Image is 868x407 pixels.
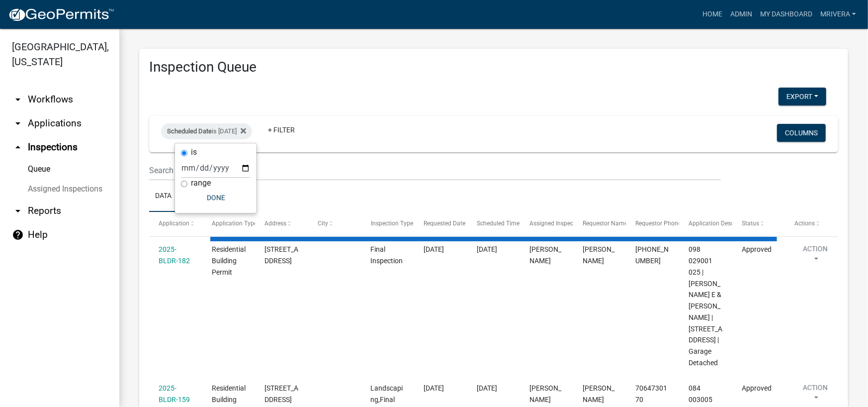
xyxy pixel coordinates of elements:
datatable-header-cell: Scheduled Time [467,212,521,236]
span: 140 HARMONY BAY DR [264,245,298,265]
button: Columns [777,124,826,142]
a: 2025-BLDR-182 [159,245,190,265]
datatable-header-cell: Assigned Inspector [520,212,573,236]
span: Assigned Inspector [529,220,581,227]
span: Application [159,220,189,227]
div: [DATE] [477,383,511,394]
datatable-header-cell: Inspection Type [361,212,414,236]
button: Export [779,88,826,105]
button: Action [795,244,836,269]
a: mrivera [816,5,860,24]
span: 7064730170 [636,384,668,404]
datatable-header-cell: Application [149,212,202,236]
datatable-header-cell: Application Description [679,212,732,236]
span: 10/02/2025 [424,384,444,392]
span: Scheduled Time [477,220,520,227]
span: Application Description [689,220,751,227]
div: [DATE] [477,244,511,255]
span: Approved [742,245,772,253]
datatable-header-cell: City [308,212,361,236]
span: Chip Roberts [583,384,614,404]
span: City [318,220,328,227]
span: Requestor Phone [636,220,682,227]
a: Admin [726,5,756,24]
datatable-header-cell: Actions [785,212,838,236]
a: Home [698,5,726,24]
label: is [191,148,197,156]
span: Requested Date [424,220,465,227]
datatable-header-cell: Application Type [202,212,256,236]
datatable-header-cell: Requested Date [414,212,467,236]
i: arrow_drop_down [12,117,24,129]
h3: Inspection Queue [149,59,838,76]
datatable-header-cell: Requestor Phone [626,212,679,236]
span: Inspection Type [371,220,413,227]
a: + Filter [260,121,303,139]
i: arrow_drop_down [12,94,24,105]
datatable-header-cell: Requestor Name [573,212,626,236]
i: help [12,229,24,241]
span: Address [264,220,286,227]
span: Residential Building Permit [212,245,246,276]
span: Final Inspection [371,245,403,265]
span: Michele Rivera [529,384,561,404]
datatable-header-cell: Address [255,212,308,236]
span: 678-943-9346 [636,245,669,265]
span: Actions [795,220,815,227]
span: Scheduled Date [167,127,212,135]
span: Application Type [212,220,257,227]
a: 2025-BLDR-159 [159,384,190,404]
a: My Dashboard [756,5,816,24]
div: is [DATE] [161,123,252,139]
input: Search for inspections [149,160,721,181]
i: arrow_drop_up [12,141,24,153]
span: 098 029001 025 | BROWN STEVEN E & AMANDA C | 140 HARMONY BAY DR | Garage Detached [689,245,722,367]
span: Requestor Name [583,220,627,227]
button: Done [181,189,251,206]
label: range [191,179,211,187]
span: 09/15/2025 [424,245,444,253]
span: Amanda Brown [583,245,614,265]
a: Data [149,181,177,212]
span: Approved [742,384,772,392]
span: Michele Rivera [529,245,561,265]
span: Status [742,220,759,227]
datatable-header-cell: Status [732,212,785,236]
i: arrow_drop_down [12,205,24,217]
